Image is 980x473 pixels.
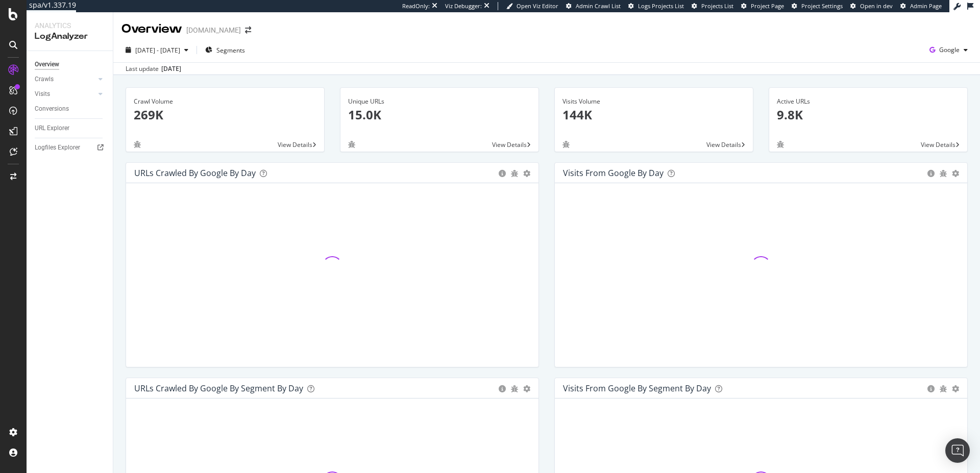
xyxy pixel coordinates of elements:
[348,141,355,148] div: bug
[499,385,506,392] div: circle-info
[801,2,843,10] span: Project Settings
[201,42,249,58] button: Segments
[523,385,530,392] div: gear
[35,20,105,31] div: Analytics
[35,59,106,70] a: Overview
[348,97,531,106] div: Unique URLs
[523,170,530,177] div: gear
[692,2,733,10] a: Projects List
[952,170,959,177] div: gear
[706,140,741,149] span: View Details
[216,46,245,55] span: Segments
[511,170,518,177] div: bug
[792,2,843,10] a: Project Settings
[777,106,960,123] p: 9.8K
[35,59,59,70] div: Overview
[562,97,745,106] div: Visits Volume
[925,42,972,58] button: Google
[939,45,960,54] span: Google
[777,141,784,148] div: bug
[563,383,711,393] div: Visits from Google By Segment By Day
[134,106,316,123] p: 269K
[245,27,251,34] div: arrow-right-arrow-left
[945,438,970,463] div: Open Intercom Messenger
[921,140,955,149] span: View Details
[628,2,684,10] a: Logs Projects List
[940,385,947,392] div: bug
[35,104,69,114] div: Conversions
[35,104,106,114] a: Conversions
[134,383,303,393] div: URLs Crawled by Google By Segment By Day
[35,31,105,42] div: LogAnalyzer
[35,142,106,153] a: Logfiles Explorer
[751,2,784,10] span: Project Page
[499,170,506,177] div: circle-info
[563,168,664,178] div: Visits from Google by day
[35,74,95,85] a: Crawls
[511,385,518,392] div: bug
[35,123,69,134] div: URL Explorer
[927,170,935,177] div: circle-info
[445,2,482,10] div: Viz Debugger:
[562,106,745,123] p: 144K
[492,140,527,149] span: View Details
[126,64,181,73] div: Last update
[576,2,621,10] span: Admin Crawl List
[940,170,947,177] div: bug
[566,2,621,10] a: Admin Crawl List
[121,42,192,58] button: [DATE] - [DATE]
[35,142,80,153] div: Logfiles Explorer
[35,123,106,134] a: URL Explorer
[121,20,182,38] div: Overview
[741,2,784,10] a: Project Page
[860,2,893,10] span: Open in dev
[517,2,558,10] span: Open Viz Editor
[35,74,54,85] div: Crawls
[134,141,141,148] div: bug
[927,385,935,392] div: circle-info
[134,97,316,106] div: Crawl Volume
[910,2,942,10] span: Admin Page
[900,2,942,10] a: Admin Page
[506,2,558,10] a: Open Viz Editor
[186,25,241,35] div: [DOMAIN_NAME]
[134,168,256,178] div: URLs Crawled by Google by day
[135,46,180,55] span: [DATE] - [DATE]
[278,140,312,149] span: View Details
[562,141,570,148] div: bug
[777,97,960,106] div: Active URLs
[35,89,95,99] a: Visits
[161,64,181,73] div: [DATE]
[638,2,684,10] span: Logs Projects List
[35,89,50,99] div: Visits
[402,2,430,10] div: ReadOnly:
[952,385,959,392] div: gear
[850,2,893,10] a: Open in dev
[701,2,733,10] span: Projects List
[348,106,531,123] p: 15.0K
